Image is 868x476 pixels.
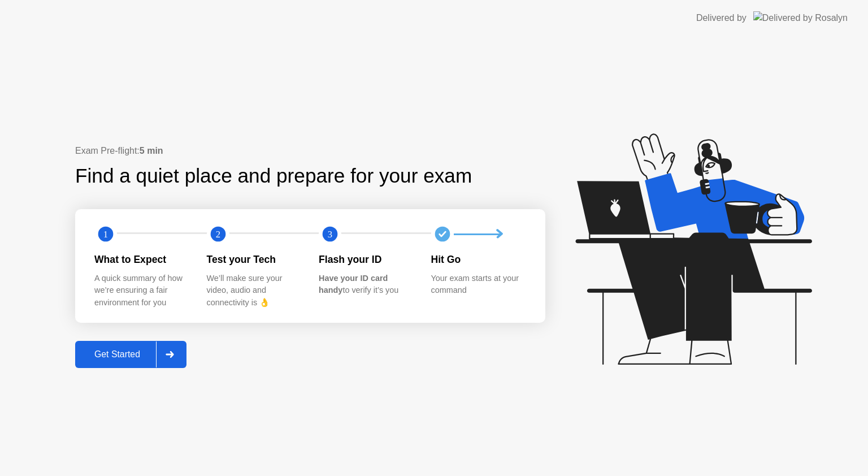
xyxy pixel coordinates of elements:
[328,229,332,240] text: 3
[103,229,108,240] text: 1
[94,272,189,309] div: A quick summary of how we’re ensuring a fair environment for you
[319,252,413,267] div: Flash your ID
[140,146,163,155] b: 5 min
[75,161,474,191] div: Find a quiet place and prepare for your exam
[94,252,189,267] div: What to Expect
[75,144,545,158] div: Exam Pre-flight:
[431,272,526,297] div: Your exam starts at your command
[215,229,220,240] text: 2
[319,274,388,295] b: Have your ID card handy
[431,252,526,267] div: Hit Go
[207,272,301,309] div: We’ll make sure your video, audio and connectivity is 👌
[696,11,747,25] div: Delivered by
[79,349,156,360] div: Get Started
[207,252,301,267] div: Test your Tech
[75,341,186,368] button: Get Started
[319,272,413,297] div: to verify it’s you
[753,11,848,24] img: Delivered by Rosalyn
